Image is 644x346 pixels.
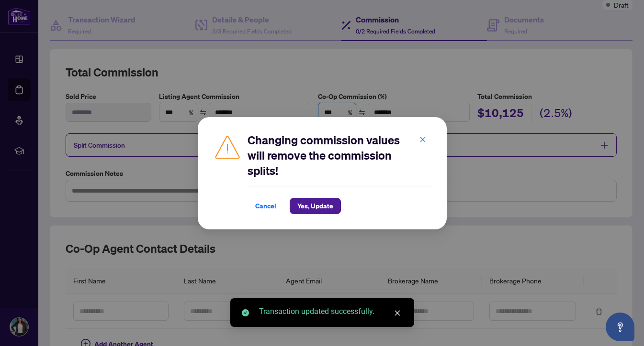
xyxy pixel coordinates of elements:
span: check-circle [242,309,249,316]
button: Yes, Update [290,198,341,214]
img: Caution Icon [213,132,242,161]
span: close [419,136,426,142]
a: Close [392,308,403,318]
span: Cancel [255,198,276,214]
h2: Changing commission values will remove the commission splits! [248,132,431,178]
span: close [394,310,401,316]
button: Open asap [606,313,634,341]
span: Yes, Update [297,198,333,214]
div: Transaction updated successfully. [259,306,403,317]
button: Cancel [248,198,284,214]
